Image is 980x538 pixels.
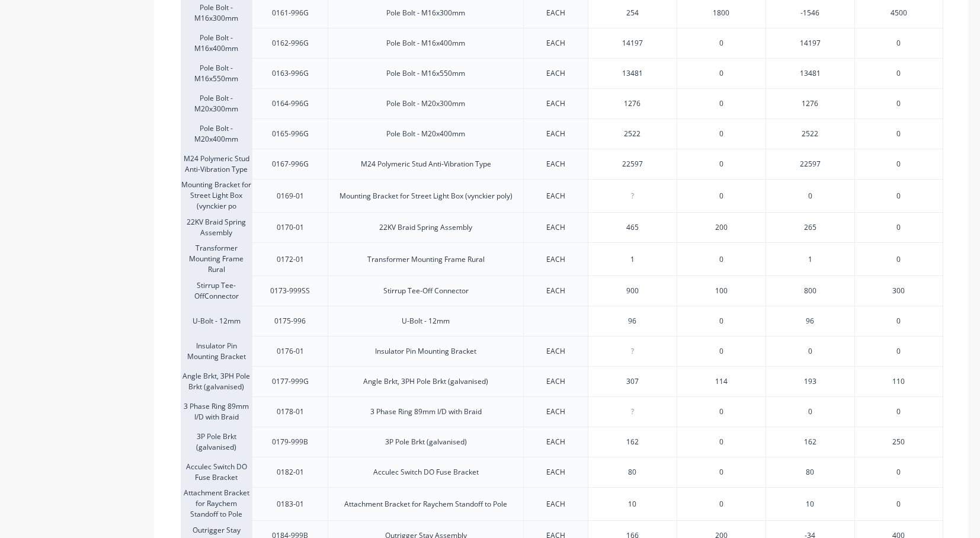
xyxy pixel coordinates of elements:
span: 0 [719,68,723,79]
span: 0 [719,159,723,169]
div: EACH [546,406,565,417]
div: 3 Phase Ring 89mm I/D with Braid [181,396,252,427]
div: U-Bolt - 12mm [181,306,252,336]
div: 193 [766,366,854,396]
div: Pole Bolt - M16x550mm [386,68,465,79]
div: 10 [588,489,677,519]
div: 0 [766,396,854,427]
div: 162 [588,427,677,457]
div: Pole Bolt - M16x400mm [181,28,252,58]
div: ? [588,181,677,211]
div: 0173-999SS [270,286,310,296]
div: 0164-996G [272,98,309,109]
span: 0 [896,499,901,510]
div: 22597 [766,149,854,179]
div: EACH [546,437,565,447]
div: 3 Phase Ring 89mm I/D with Braid [370,406,482,417]
div: EACH [546,129,565,139]
span: 0 [719,346,723,357]
div: 0176-01 [277,346,304,357]
div: 900 [588,276,677,306]
div: Stirrup Tee-Off Connector [383,286,469,296]
div: EACH [546,222,565,233]
div: 13481 [588,59,677,88]
div: 22KV Braid Spring Assembly [181,212,252,242]
span: 300 [892,286,905,296]
span: 110 [892,376,905,387]
div: 307 [588,367,677,396]
div: 0183-01 [277,499,304,510]
div: Angle Brkt, 3PH Pole Brkt (galvanised) [363,376,488,387]
div: Pole Bolt - M16x300mm [386,8,465,18]
div: 80 [588,457,677,487]
div: Insulator Pin Mounting Bracket [181,336,252,366]
div: 1276 [588,89,677,119]
span: 0 [719,467,723,478]
div: 13481 [766,58,854,88]
div: Pole Bolt - M16x400mm [386,38,465,49]
div: 0161-996G [272,8,309,18]
span: 0 [896,254,901,265]
div: EACH [546,376,565,387]
span: 0 [719,254,723,265]
div: 0178-01 [277,406,304,417]
span: 0 [719,316,723,326]
div: EACH [546,286,565,296]
div: Acculec Switch DO Fuse Bracket [373,467,479,478]
span: 0 [719,38,723,49]
div: Attachment Bracket for Raychem Standoff to Pole [181,487,252,520]
div: EACH [546,8,565,18]
div: 1276 [766,88,854,119]
div: 465 [588,213,677,242]
div: M24 Polymeric Stud Anti-Vibration Type [361,159,491,169]
div: EACH [546,68,565,79]
div: 1 [588,245,677,274]
div: Mounting Bracket for Street Light Box (vynckier po [181,179,252,212]
div: Mounting Bracket for Street Light Box (vynckier poly) [340,191,513,201]
div: 162 [766,427,854,457]
div: 0167-996G [272,159,309,169]
div: Pole Bolt - M16x550mm [181,58,252,88]
div: Pole Bolt - M20x400mm [181,119,252,149]
span: 0 [896,159,901,169]
span: 4500 [891,8,907,18]
span: 0 [719,98,723,109]
div: 14197 [766,28,854,58]
div: 0182-01 [277,467,304,478]
div: 3P Pole Brkt (galvanised) [385,437,467,447]
span: 200 [715,222,728,233]
div: ? [588,337,677,366]
span: 0 [896,191,901,201]
div: Pole Bolt - M20x400mm [386,129,465,139]
div: 0172-01 [277,254,304,265]
span: 114 [715,376,728,387]
div: 0177-999G [272,376,309,387]
div: Transformer Mounting Frame Rural [181,242,252,276]
span: 0 [896,38,901,49]
span: 0 [896,129,901,139]
div: EACH [546,159,565,169]
div: 0165-996G [272,129,309,139]
span: 1800 [713,8,729,18]
div: 0163-996G [272,68,309,79]
div: 80 [766,457,854,487]
span: 0 [719,129,723,139]
span: 0 [719,406,723,417]
div: 96 [766,306,854,336]
div: 0179-999B [272,437,308,447]
div: EACH [546,38,565,49]
div: EACH [546,254,565,265]
span: 0 [896,222,901,233]
div: U-Bolt - 12mm [402,316,450,326]
div: EACH [546,191,565,201]
span: 0 [719,191,723,201]
div: Transformer Mounting Frame Rural [367,254,485,265]
div: 0175-996 [274,316,306,326]
span: 0 [896,406,901,417]
div: 0162-996G [272,38,309,49]
span: 0 [896,68,901,79]
div: 3P Pole Brkt (galvanised) [181,427,252,457]
div: 0170-01 [277,222,304,233]
div: EACH [546,346,565,357]
span: 250 [892,437,905,447]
